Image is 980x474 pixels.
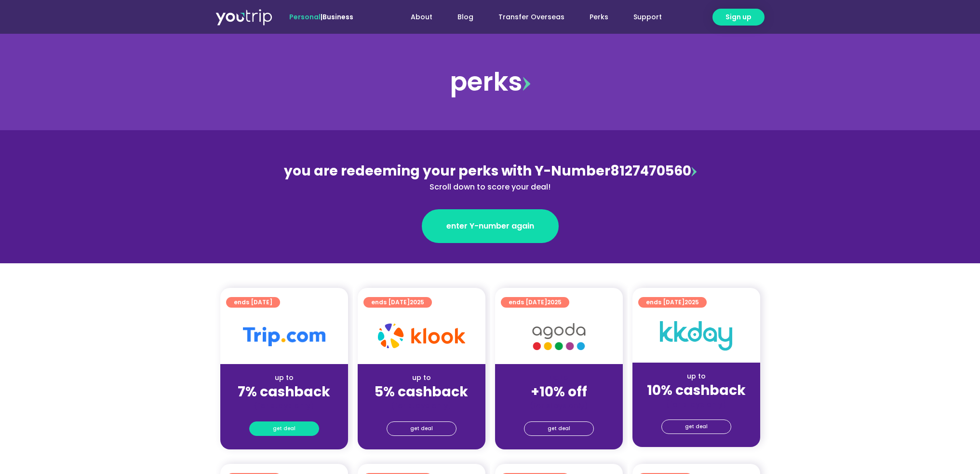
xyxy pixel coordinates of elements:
span: ends [DATE] [509,297,562,308]
strong: 10% cashback [647,381,746,400]
span: | [289,12,353,22]
strong: 7% cashback [238,382,330,401]
span: get deal [685,420,708,433]
span: Personal [289,12,321,22]
strong: +10% off [531,382,587,401]
span: you are redeeming your perks with Y-Number [284,162,610,180]
a: Transfer Overseas [486,8,577,26]
span: get deal [548,422,570,435]
a: enter Y-number again [422,209,559,243]
a: ends [DATE]2025 [363,297,432,308]
span: enter Y-number again [446,220,534,232]
a: ends [DATE]2025 [501,297,569,308]
a: Support [621,8,674,26]
span: ends [DATE] [371,297,424,308]
span: Sign up [725,12,752,22]
a: Sign up [712,9,765,26]
a: Perks [577,8,621,26]
a: get deal [661,420,731,434]
span: 2025 [547,298,562,306]
div: (for stays only) [228,401,340,411]
div: up to [228,373,340,383]
a: get deal [524,421,594,436]
a: get deal [249,421,319,436]
span: ends [DATE] [646,297,699,308]
a: Business [322,12,353,22]
div: (for stays only) [365,401,478,411]
a: get deal [387,421,456,436]
a: Blog [445,8,486,26]
span: 2025 [410,298,424,306]
nav: Menu [379,8,674,26]
span: get deal [273,422,295,435]
div: (for stays only) [503,401,615,411]
span: get deal [410,422,433,435]
span: ends [DATE] [234,297,272,308]
div: Scroll down to score your deal! [281,181,699,193]
span: 2025 [685,298,699,306]
a: ends [DATE]2025 [638,297,707,308]
a: About [398,8,445,26]
span: up to [550,373,568,382]
div: up to [640,371,752,381]
div: (for stays only) [640,399,752,409]
div: 8127470560 [281,161,699,193]
div: up to [365,373,478,383]
strong: 5% cashback [375,382,468,401]
a: ends [DATE] [226,297,280,308]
